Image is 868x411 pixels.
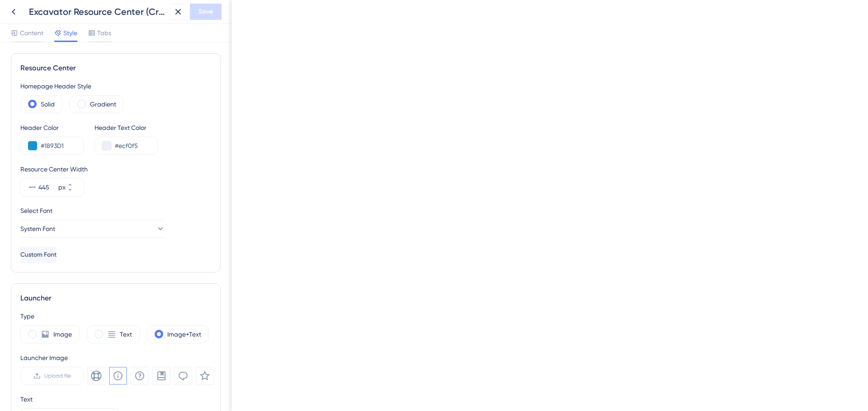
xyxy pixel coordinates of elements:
[20,311,211,322] div: Type
[20,28,43,38] span: Content
[20,63,211,74] div: Resource Center
[29,5,166,18] div: Excavator Resource Center (Create Tkt)
[20,220,165,238] button: System Font
[120,329,132,340] label: Text
[167,329,201,340] label: Image+Text
[20,164,211,175] div: Resource Center Width
[41,99,55,110] label: Solid
[67,178,84,187] button: px
[20,223,55,234] span: System Font
[94,122,158,133] div: Header Text Color
[67,187,84,196] button: px
[20,122,84,133] div: Header Color
[63,28,77,38] span: Style
[97,28,111,38] span: Tabs
[20,293,211,304] div: Launcher
[190,4,222,20] button: Save
[20,249,57,260] span: Custom Font
[198,6,213,17] span: Save
[20,247,57,263] button: Custom Font
[20,394,33,405] div: Text
[90,99,116,110] label: Gradient
[58,182,66,193] div: px
[20,205,211,216] div: Select Font
[44,372,71,379] span: Upload file
[20,352,214,363] div: Launcher Image
[20,81,211,92] div: Homepage Header Style
[53,329,72,340] label: Image
[38,182,57,193] input: px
